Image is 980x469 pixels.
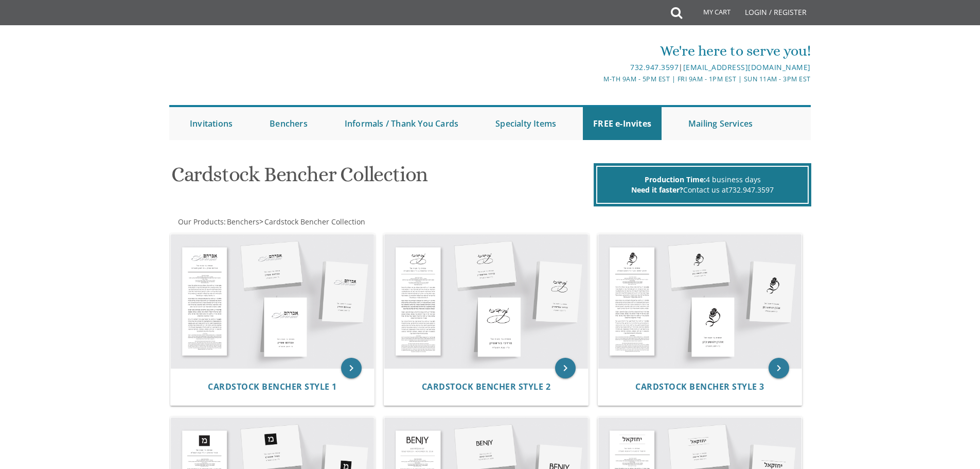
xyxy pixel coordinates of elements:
[681,1,738,27] a: My Cart
[384,234,588,368] img: Cardstock Bencher Style 2
[596,166,809,204] div: 4 business days Contact us at
[384,41,811,61] div: We're here to serve you!
[208,381,337,392] span: Cardstock Bencher Style 1
[728,185,774,195] a: 732.947.3597
[631,185,683,195] span: Need it faster?
[334,107,469,140] a: Informals / Thank You Cards
[171,234,375,368] img: Cardstock Bencher Style 1
[227,217,259,227] span: Benchers
[678,107,763,140] a: Mailing Services
[598,234,802,368] img: Cardstock Bencher Style 3
[645,175,706,184] span: Production Time:
[263,217,365,227] a: Cardstock Bencher Collection
[683,62,811,72] a: [EMAIL_ADDRESS][DOMAIN_NAME]
[583,107,662,140] a: FREE e-Invites
[635,382,764,392] a: Cardstock Bencher Style 3
[264,217,365,227] span: Cardstock Bencher Collection
[171,163,591,194] h1: Cardstock Bencher Collection
[259,107,318,140] a: Benchers
[226,217,259,227] a: Benchers
[341,358,362,378] a: keyboard_arrow_right
[208,382,337,392] a: Cardstock Bencher Style 1
[635,381,764,392] span: Cardstock Bencher Style 3
[169,217,490,227] div: :
[259,217,365,227] span: >
[177,217,224,227] a: Our Products
[485,107,566,140] a: Specialty Items
[384,74,811,84] div: M-Th 9am - 5pm EST | Fri 9am - 1pm EST | Sun 11am - 3pm EST
[180,107,243,140] a: Invitations
[422,381,551,392] span: Cardstock Bencher Style 2
[384,61,811,74] div: |
[555,358,576,378] a: keyboard_arrow_right
[630,62,679,72] a: 732.947.3597
[769,358,789,378] a: keyboard_arrow_right
[422,382,551,392] a: Cardstock Bencher Style 2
